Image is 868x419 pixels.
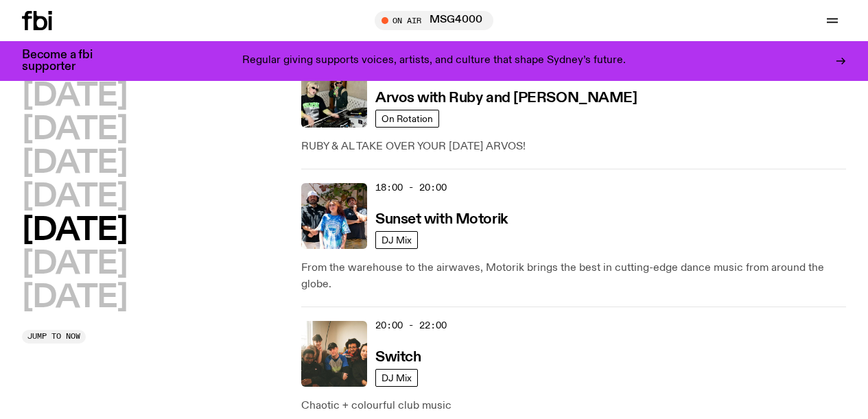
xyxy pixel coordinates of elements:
[22,182,127,213] button: [DATE]
[375,369,418,387] a: DJ Mix
[22,249,127,280] button: [DATE]
[382,372,412,383] span: DJ Mix
[375,210,508,227] a: Sunset with Motorik
[382,235,412,245] span: DJ Mix
[22,330,86,344] button: Jump to now
[301,398,846,414] p: Chaotic + colourful club music
[301,321,367,387] img: A warm film photo of the switch team sitting close together. from left to right: Cedar, Lau, Sand...
[375,91,637,106] h3: Arvos with Ruby and [PERSON_NAME]
[22,49,110,73] h3: Become a fbi supporter
[382,113,433,123] span: On Rotation
[301,260,846,293] p: From the warehouse to the airwaves, Motorik brings the best in cutting-edge dance music from arou...
[375,319,447,332] span: 20:00 - 22:00
[375,350,421,365] h3: Switch
[22,81,127,112] button: [DATE]
[375,213,508,227] h3: Sunset with Motorik
[375,231,418,249] a: DJ Mix
[375,181,447,194] span: 18:00 - 20:00
[22,115,127,145] button: [DATE]
[301,139,846,155] p: RUBY & AL TAKE OVER YOUR [DATE] ARVOS!
[22,283,127,313] button: [DATE]
[301,183,367,249] img: Andrew, Reenie, and Pat stand in a row, smiling at the camera, in dappled light with a vine leafe...
[242,55,626,67] p: Regular giving supports voices, artists, and culture that shape Sydney’s future.
[27,333,80,340] span: Jump to now
[375,348,421,365] a: Switch
[22,148,127,179] button: [DATE]
[375,11,493,30] button: On AirMSG4000
[301,62,367,128] img: Ruby wears a Collarbones t shirt and pretends to play the DJ decks, Al sings into a pringles can....
[375,110,439,128] a: On Rotation
[375,88,637,106] a: Arvos with Ruby and [PERSON_NAME]
[22,215,127,246] button: [DATE]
